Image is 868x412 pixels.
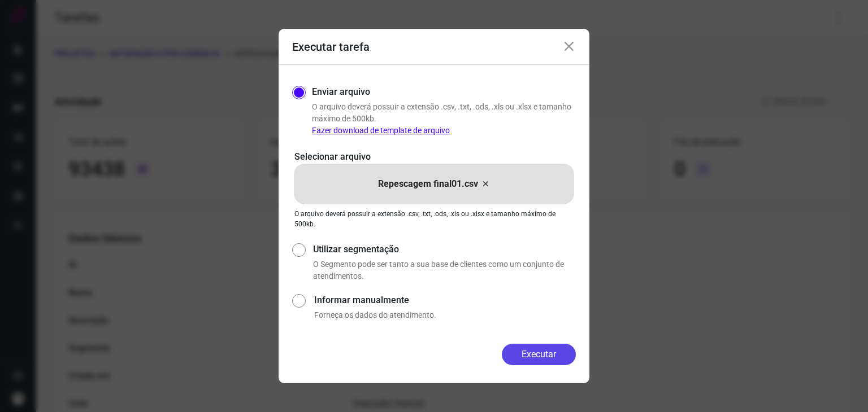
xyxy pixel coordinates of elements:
p: Forneça os dados do atendimento. [314,309,576,321]
p: O arquivo deverá possuir a extensão .csv, .txt, .ods, .xls ou .xlsx e tamanho máximo de 500kb. [294,209,574,229]
p: O Segmento pode ser tanto a sua base de clientes como um conjunto de atendimentos. [313,258,576,282]
button: Executar [502,344,576,365]
h3: Executar tarefa [292,40,370,54]
label: Informar manualmente [314,293,576,307]
p: Selecionar arquivo [294,150,574,164]
p: O arquivo deverá possuir a extensão .csv, .txt, .ods, .xls ou .xlsx e tamanho máximo de 500kb. [312,101,576,137]
a: Fazer download de template de arquivo [312,126,450,135]
label: Enviar arquivo [312,85,370,99]
p: Repescagem final01.csv [378,177,478,191]
label: Utilizar segmentação [313,243,576,256]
